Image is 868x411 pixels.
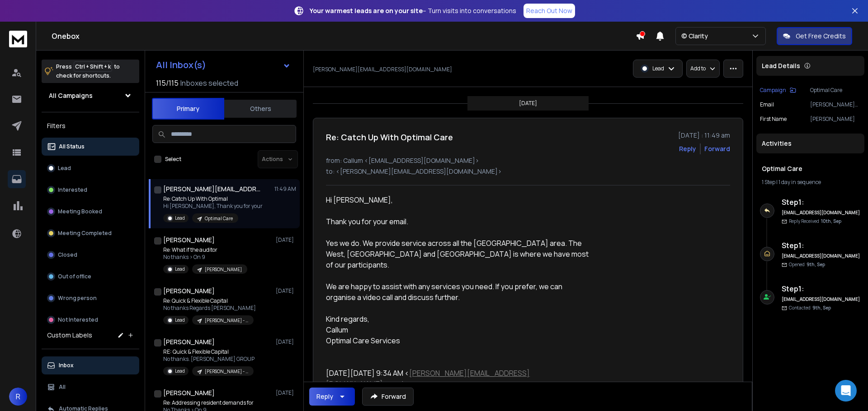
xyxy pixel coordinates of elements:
h1: [PERSON_NAME] [163,388,215,397]
p: [PERSON_NAME] - Property Developers [205,317,248,324]
p: No thanks. [PERSON_NAME] GROUP [163,356,255,363]
p: 11:49 AM [274,185,296,193]
p: Reach Out Now [526,6,572,15]
button: Lead [42,159,139,177]
p: Hi [PERSON_NAME], Thank you for your [163,203,263,210]
button: Meeting Completed [42,224,139,242]
p: [DATE] [519,100,537,107]
p: Re: Addressing resident demands for [163,399,254,406]
p: Add to [690,65,706,72]
label: Select [165,156,181,163]
button: Wrong person [42,289,139,307]
p: Optimal Care [205,215,233,222]
p: Contacted [789,305,831,311]
p: © Clarity [681,32,712,41]
h6: Step 1 : [782,197,861,208]
button: All Status [42,138,139,156]
button: All Campaigns [42,87,139,105]
strong: Your warmest leads are on your site [310,6,423,15]
p: [DATE] [276,389,296,397]
p: [DATE] [276,287,296,295]
span: 9th, Sep [812,305,831,311]
h6: [EMAIL_ADDRESS][DOMAIN_NAME] [782,209,861,216]
p: All [59,383,66,391]
p: Interested [58,186,87,194]
button: Interested [42,181,139,199]
h6: Step 1 : [782,240,861,251]
p: Inbox [59,362,74,369]
p: No thanks > On 9 [163,254,247,261]
p: Email [760,101,774,108]
p: Meeting Completed [58,230,112,237]
h1: Onebox [52,31,636,42]
h3: Inboxes selected [180,78,238,88]
div: Hi [PERSON_NAME], [326,194,590,205]
p: [PERSON_NAME] [205,266,242,273]
div: Callum [326,324,590,335]
button: R [9,388,27,406]
p: Lead Details [762,61,800,70]
button: Forward [362,388,414,406]
p: Lead [175,266,185,272]
p: [DATE] : 11:49 am [678,131,730,140]
p: Re: Catch Up With Optimal [163,195,263,203]
p: [PERSON_NAME] [810,115,861,123]
span: 115 / 115 [156,78,179,88]
div: Yes we do. We provide service across all the [GEOGRAPHIC_DATA] area. The West, [GEOGRAPHIC_DATA] ... [326,238,590,270]
p: Closed [58,251,77,259]
p: Re: Quick & Flexible Capital [163,297,256,305]
p: Lead [652,65,664,72]
div: Open Intercom Messenger [835,380,857,402]
button: Out of office [42,268,139,286]
h1: [PERSON_NAME] [163,337,215,346]
p: Opened [789,261,825,268]
p: Lead [175,215,185,222]
p: Not Interested [58,316,98,323]
button: Inbox [42,356,139,374]
button: Reply [309,388,355,406]
p: Lead [175,368,185,374]
button: All Inbox(s) [149,56,298,74]
div: Kind regards, [326,314,590,324]
p: Re: What if the auditor [163,246,247,254]
button: Campaign [760,87,796,94]
p: from: Callum <[EMAIL_ADDRESS][DOMAIN_NAME]> [326,156,730,165]
span: Ctrl + Shift + k [74,61,112,72]
p: Optimal Care [810,87,861,94]
h1: All Campaigns [49,91,93,100]
p: RE: Quick & Flexible Capital [163,348,255,356]
p: First Name [760,115,787,123]
button: Primary [152,98,224,120]
h1: [PERSON_NAME] [163,236,215,245]
p: Out of office [58,273,91,280]
span: 9th, Sep [807,261,825,268]
p: Get Free Credits [796,32,846,41]
h1: [PERSON_NAME] [163,286,215,296]
p: Wrong person [58,295,97,302]
button: Meeting Booked [42,203,139,221]
span: 1 Step [762,178,775,186]
a: Reach Out Now [524,4,575,18]
p: [PERSON_NAME][EMAIL_ADDRESS][DOMAIN_NAME] [810,101,861,108]
p: Lead [58,165,71,172]
div: | [762,179,859,186]
button: All [42,378,139,396]
h1: [PERSON_NAME][EMAIL_ADDRESS][DOMAIN_NAME] [163,185,263,194]
p: [PERSON_NAME][EMAIL_ADDRESS][DOMAIN_NAME] [313,66,452,73]
a: [PERSON_NAME][EMAIL_ADDRESS][DOMAIN_NAME] [326,368,530,389]
h3: Filters [42,120,139,132]
p: – Turn visits into conversations [310,6,516,15]
button: Closed [42,246,139,264]
p: No thanks Regards [PERSON_NAME] [163,305,256,312]
p: [DATE] [276,236,296,244]
span: 1 day in sequence [778,178,821,186]
h6: Step 1 : [782,283,861,294]
p: Reply Received [789,218,841,225]
h1: All Inbox(s) [156,60,206,69]
p: [PERSON_NAME] - Property Developers [205,368,248,375]
p: [DATE] [276,338,296,346]
div: [DATE][DATE] 9:34 AM < > wrote: [326,368,590,389]
div: Reply [316,392,333,401]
